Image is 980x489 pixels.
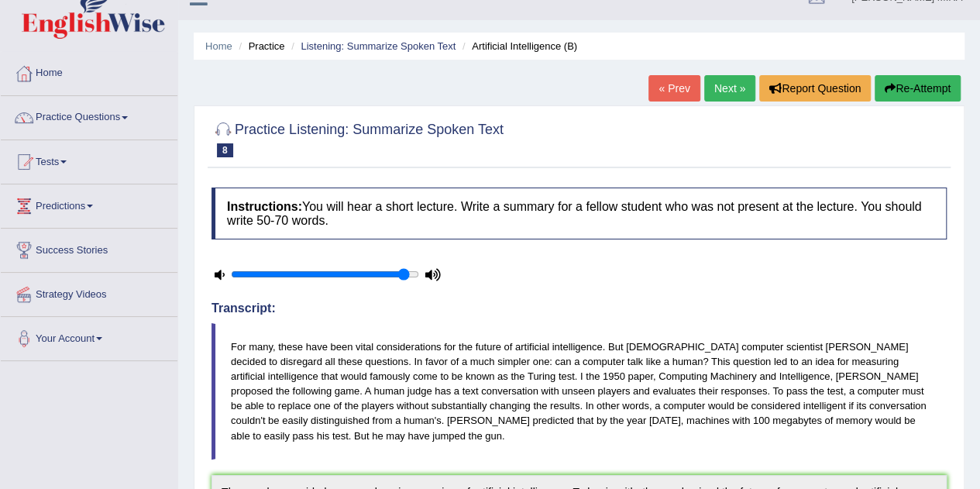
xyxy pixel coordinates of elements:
[1,273,177,312] a: Strategy Videos
[211,301,947,315] h4: Transcript:
[875,75,961,102] button: Re-Attempt
[704,75,755,102] a: Next »
[759,75,871,102] button: Report Question
[1,96,177,135] a: Practice Questions
[227,200,302,213] b: Instructions:
[301,40,456,52] a: Listening: Summarize Spoken Text
[1,184,177,223] a: Predictions
[459,39,577,53] li: Artificial Intelligence (B)
[211,188,947,239] h4: You will hear a short lecture. Write a summary for a fellow student who was not present at the le...
[211,323,947,460] blockquote: For many, these have been vital considerations for the future of artificial intelligence. But [DE...
[1,317,177,356] a: Your Account
[235,39,284,53] li: Practice
[1,229,177,267] a: Success Stories
[211,119,504,157] h2: Practice Listening: Summarize Spoken Text
[205,40,232,52] a: Home
[217,143,233,157] span: 8
[1,52,177,91] a: Home
[1,140,177,179] a: Tests
[648,75,700,102] a: « Prev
